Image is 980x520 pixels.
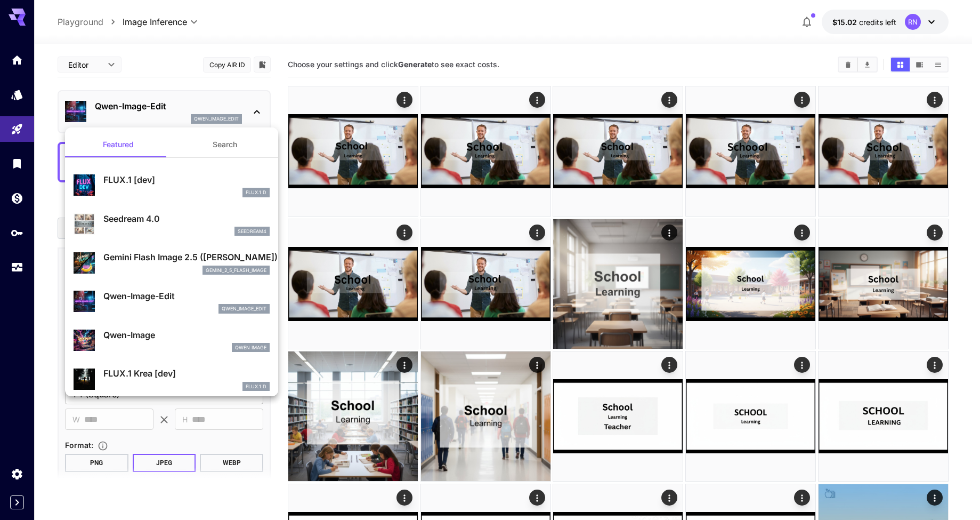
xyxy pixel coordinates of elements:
[222,305,266,313] p: qwen_image_edit
[103,212,270,225] p: Seedream 4.0
[246,189,266,196] p: FLUX.1 D
[246,383,266,390] p: FLUX.1 D
[74,324,270,357] div: Qwen-ImageQwen Image
[74,208,270,241] div: Seedream 4.0seedream4
[74,169,270,202] div: FLUX.1 [dev]FLUX.1 D
[103,173,270,186] p: FLUX.1 [dev]
[172,132,278,157] button: Search
[74,246,270,279] div: Gemini Flash Image 2.5 ([PERSON_NAME])gemini_2_5_flash_image
[74,285,270,318] div: Qwen-Image-Editqwen_image_edit
[238,228,266,235] p: seedream4
[235,344,266,351] p: Qwen Image
[103,329,270,341] p: Qwen-Image
[206,267,266,274] p: gemini_2_5_flash_image
[103,367,270,380] p: FLUX.1 Krea [dev]
[74,363,270,395] div: FLUX.1 Krea [dev]FLUX.1 D
[65,132,172,157] button: Featured
[103,251,270,263] p: Gemini Flash Image 2.5 ([PERSON_NAME])
[103,290,270,302] p: Qwen-Image-Edit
